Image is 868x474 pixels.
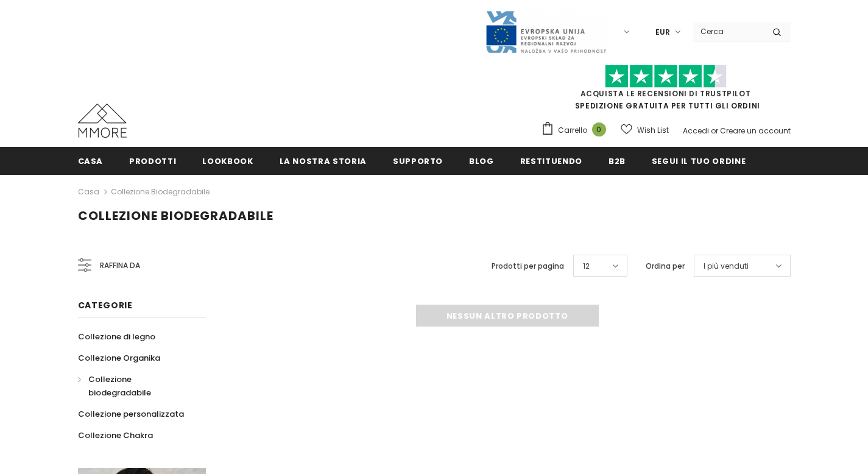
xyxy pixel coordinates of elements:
span: SPEDIZIONE GRATUITA PER TUTTI GLI ORDINI [541,70,791,111]
a: Collezione biodegradabile [111,186,210,197]
img: Javni Razpis [485,10,607,54]
span: Collezione biodegradabile [78,207,273,224]
a: Acquista le recensioni di TrustPilot [580,88,751,99]
span: Categorie [78,299,133,311]
img: Casi MMORE [78,104,127,138]
a: Blog [469,147,494,174]
span: Blog [469,155,494,167]
img: Fidati di Pilot Stars [605,65,727,88]
a: Collezione di legno [78,326,155,347]
span: Collezione personalizzata [78,408,184,420]
span: Segui il tuo ordine [652,155,746,167]
a: Accedi [683,126,709,136]
a: Collezione Chakra [78,425,153,446]
span: La nostra storia [280,155,367,167]
label: Prodotti per pagina [492,260,564,272]
span: 12 [583,260,590,272]
span: Prodotti [129,155,176,167]
a: Prodotti [129,147,176,174]
span: I più venduti [704,260,749,272]
a: Collezione biodegradabile [78,369,192,403]
span: Raffina da [100,259,140,272]
span: Collezione Organika [78,352,160,364]
a: Segui il tuo ordine [652,147,746,174]
span: Wish List [637,124,669,136]
span: Restituendo [520,155,582,167]
label: Ordina per [646,260,685,272]
input: Search Site [693,23,763,40]
span: Casa [78,155,104,167]
a: Carrello 0 [541,121,612,140]
span: B2B [609,155,626,167]
a: Collezione Organika [78,347,160,369]
a: Restituendo [520,147,582,174]
a: Casa [78,185,99,199]
span: or [711,126,718,136]
span: 0 [592,122,606,136]
a: La nostra storia [280,147,367,174]
span: Lookbook [202,155,253,167]
a: Javni Razpis [485,26,607,37]
a: B2B [609,147,626,174]
span: EUR [655,26,670,38]
a: Lookbook [202,147,253,174]
a: supporto [393,147,443,174]
span: supporto [393,155,443,167]
a: Creare un account [720,126,791,136]
a: Casa [78,147,104,174]
a: Wish List [621,119,669,141]
a: Collezione personalizzata [78,403,184,425]
span: Carrello [558,124,587,136]
span: Collezione di legno [78,331,155,342]
span: Collezione Chakra [78,430,153,441]
span: Collezione biodegradabile [88,373,151,398]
